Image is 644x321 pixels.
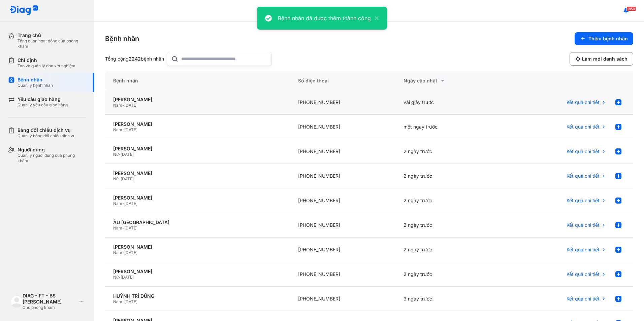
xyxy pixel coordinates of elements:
span: Nữ [113,176,119,181]
span: Kết quả chi tiết [567,99,600,105]
div: Yêu cầu giao hàng [18,96,68,102]
span: Kết quả chi tiết [567,198,600,204]
div: Tạo và quản lý đơn xét nghiệm [18,63,75,69]
div: 2 ngày trước [395,238,501,262]
div: Bệnh nhân [105,34,139,43]
div: Quản lý bảng đối chiếu dịch vụ [18,133,75,139]
div: [PERSON_NAME] [113,195,282,201]
span: Kết quả chi tiết [567,296,600,302]
span: Kết quả chi tiết [567,124,600,130]
span: - [119,152,121,157]
span: - [122,127,124,132]
span: [DATE] [121,275,134,280]
div: Bệnh nhân [18,77,53,83]
span: Kết quả chi tiết [567,173,600,179]
span: - [122,250,124,255]
span: Nam [113,201,122,206]
span: Kết quả chi tiết [567,148,600,154]
div: [PERSON_NAME] [113,97,282,103]
div: một ngày trước [395,115,501,139]
span: - [122,201,124,206]
img: logo [9,5,38,16]
img: logo [11,295,23,307]
div: 2 ngày trước [395,262,501,287]
div: Quản lý bệnh nhân [18,83,53,88]
div: Số điện thoại [290,71,396,90]
div: [PERSON_NAME] [113,269,282,275]
div: Trang chủ [18,32,86,38]
span: 1859 [626,6,636,11]
div: [PHONE_NUMBER] [290,287,396,311]
div: DIAG - FT - BS [PERSON_NAME] [23,293,77,305]
span: [DATE] [124,225,137,230]
div: [PERSON_NAME] [113,146,282,152]
div: HUỲNH TRÍ DŨNG [113,293,282,299]
span: Làm mới danh sách [582,56,627,62]
span: - [122,299,124,304]
button: Thêm bệnh nhân [575,32,633,45]
div: [PERSON_NAME] [113,170,282,176]
span: Kết quả chi tiết [567,222,600,228]
span: [DATE] [124,127,137,132]
button: close [371,14,379,22]
div: [PHONE_NUMBER] [290,115,396,139]
div: [PHONE_NUMBER] [290,90,396,115]
span: [DATE] [124,201,137,206]
div: Tổng cộng bệnh nhân [105,56,164,62]
div: Bệnh nhân đã được thêm thành công [278,14,371,22]
span: Nam [113,299,122,304]
span: [DATE] [121,152,134,157]
span: - [119,275,121,280]
div: Chỉ định [18,57,75,63]
div: Quản lý người dùng của phòng khám [18,153,86,164]
div: 2 ngày trước [395,139,501,164]
div: 2 ngày trước [395,213,501,238]
div: Quản lý yêu cầu giao hàng [18,102,68,108]
div: [PHONE_NUMBER] [290,262,396,287]
span: [DATE] [124,299,137,304]
span: Nữ [113,275,119,280]
div: [PHONE_NUMBER] [290,164,396,188]
div: Người dùng [18,147,86,153]
div: 3 ngày trước [395,287,501,311]
span: - [119,176,121,181]
div: [PHONE_NUMBER] [290,238,396,262]
div: vài giây trước [395,90,501,115]
div: [PHONE_NUMBER] [290,139,396,164]
div: Ngày cập nhật [404,77,493,85]
span: Kết quả chi tiết [567,247,600,253]
span: - [122,103,124,108]
div: 2 ngày trước [395,164,501,188]
div: Chủ phòng khám [23,305,77,310]
span: - [122,225,124,230]
div: 2 ngày trước [395,188,501,213]
div: [PHONE_NUMBER] [290,188,396,213]
div: ÂU [GEOGRAPHIC_DATA] [113,219,282,225]
span: Nữ [113,152,119,157]
span: Nam [113,127,122,132]
span: [DATE] [121,176,134,181]
span: [DATE] [124,250,137,255]
button: Làm mới danh sách [570,52,633,66]
div: Bệnh nhân [105,71,290,90]
span: Kết quả chi tiết [567,271,600,277]
span: Nam [113,225,122,230]
span: Thêm bệnh nhân [588,36,628,42]
div: [PERSON_NAME] [113,121,282,127]
div: Bảng đối chiếu dịch vụ [18,127,75,133]
span: 2242 [129,56,141,62]
div: Tổng quan hoạt động của phòng khám [18,38,86,49]
span: [DATE] [124,103,137,108]
div: [PERSON_NAME] [113,244,282,250]
span: Nam [113,250,122,255]
span: Nam [113,103,122,108]
div: [PHONE_NUMBER] [290,213,396,238]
